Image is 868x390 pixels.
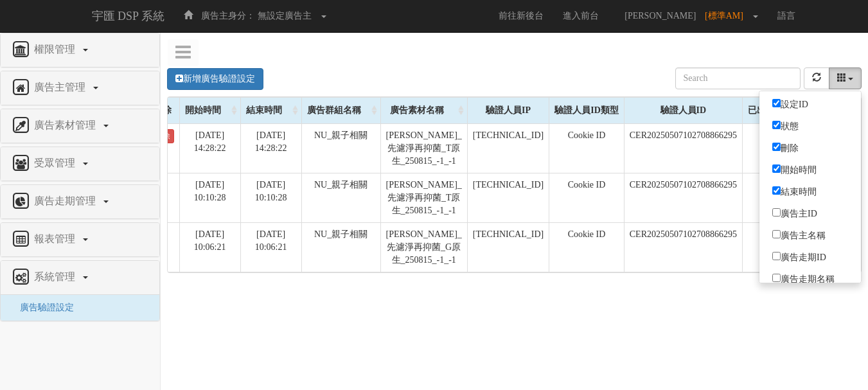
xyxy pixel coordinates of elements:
[772,208,781,217] input: 廣告主ID
[31,195,102,206] span: 廣告走期管理
[179,173,240,222] td: [DATE] 10:10:28
[241,98,301,123] div: 結束時間
[467,123,549,173] td: [TECHNICAL_ID]
[549,123,624,173] td: Cookie ID
[759,182,861,200] label: 結束時間
[180,98,240,123] div: 開始時間
[624,98,742,123] div: 驗證人員ID
[10,267,150,288] a: 系統管理
[759,269,861,288] label: 廣告走期名稱
[240,222,301,272] td: [DATE] 10:06:21
[759,204,861,222] label: 廣告主ID
[31,157,82,168] span: 受眾管理
[301,123,380,173] td: NU_親子相關
[772,186,781,195] input: 結束時間
[31,233,82,244] span: 報表管理
[759,160,861,179] label: 開始時間
[624,173,742,222] td: CER20250507102708866295
[302,98,380,123] div: 廣告群組名稱
[380,173,467,222] td: [PERSON_NAME]_先濾淨再抑菌_T原生_250815_-1_-1
[10,191,150,212] a: 廣告走期管理
[468,98,549,123] div: 驗證人員IP
[772,164,781,173] input: 開始時間
[167,68,263,90] a: 新增廣告驗證設定
[759,226,861,244] label: 廣告主名稱
[380,123,467,173] td: [PERSON_NAME]_先濾淨再抑菌_T原生_250815_-1_-1
[179,123,240,173] td: [DATE] 14:28:22
[201,11,255,21] span: 廣告主身分：
[759,116,861,135] label: 狀態
[743,98,798,123] div: 已出價次數
[772,143,781,151] input: 刪除
[31,82,92,93] span: 廣告主管理
[759,94,861,113] label: 設定ID
[301,173,380,222] td: NU_親子相關
[258,11,312,21] span: 無設定廣告主
[624,222,742,272] td: CER20250507102708866295
[618,11,702,21] span: [PERSON_NAME]
[10,40,150,60] a: 權限管理
[624,123,742,173] td: CER20250507102708866295
[10,154,150,174] a: 受眾管理
[743,123,799,173] td: 0
[829,67,862,89] button: columns
[743,222,799,272] td: 3
[31,120,102,130] span: 廣告素材管理
[759,138,861,157] label: 刪除
[467,173,549,222] td: [TECHNICAL_ID]
[381,98,467,123] div: 廣告素材名稱
[179,222,240,272] td: [DATE] 10:06:21
[549,222,624,272] td: Cookie ID
[380,222,467,272] td: [PERSON_NAME]_先濾淨再抑菌_G原生_250815_-1_-1
[705,11,750,21] span: [標準AM]
[772,121,781,129] input: 狀態
[772,99,781,107] input: 設定ID
[467,222,549,272] td: [TECHNICAL_ID]
[549,98,624,123] div: 驗證人員ID類型
[829,67,862,89] div: Columns
[772,274,781,282] input: 廣告走期名稱
[10,116,150,136] a: 廣告素材管理
[240,123,301,173] td: [DATE] 14:28:22
[804,67,829,89] button: refresh
[240,173,301,222] td: [DATE] 10:10:28
[743,173,799,222] td: 0
[10,78,150,98] a: 廣告主管理
[10,303,74,312] a: 廣告驗證設定
[301,222,380,272] td: NU_親子相關
[759,247,861,266] label: 廣告走期ID
[772,230,781,238] input: 廣告主名稱
[10,229,150,250] a: 報表管理
[31,271,82,282] span: 系統管理
[549,173,624,222] td: Cookie ID
[675,67,801,89] input: Search
[772,252,781,260] input: 廣告走期ID
[31,44,82,55] span: 權限管理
